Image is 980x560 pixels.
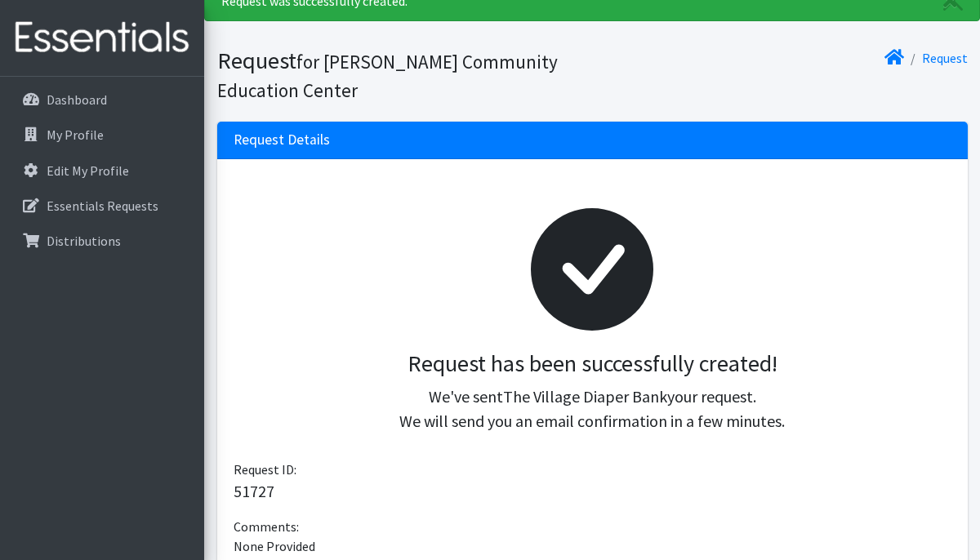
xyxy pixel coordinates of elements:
[234,479,951,504] p: 51727
[7,83,198,116] a: Dashboard
[7,224,198,257] a: Distributions
[47,233,121,249] p: Distributions
[234,538,315,554] span: None Provided
[47,127,104,143] p: My Profile
[47,198,158,214] p: Essentials Requests
[47,162,129,179] p: Edit My Profile
[247,384,938,433] p: We've sent your request. We will send you an email confirmation in a few minutes.
[217,47,586,103] h1: Request
[7,118,198,151] a: My Profile
[234,131,330,149] h3: Request Details
[234,518,299,535] span: Comments:
[7,189,198,222] a: Essentials Requests
[217,50,558,102] small: for [PERSON_NAME] Community Education Center
[503,386,667,407] span: The Village Diaper Bank
[47,91,107,108] p: Dashboard
[922,50,968,66] a: Request
[247,350,938,378] h3: Request has been successfully created!
[7,154,198,187] a: Edit My Profile
[7,11,198,65] img: HumanEssentials
[234,461,296,478] span: Request ID:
